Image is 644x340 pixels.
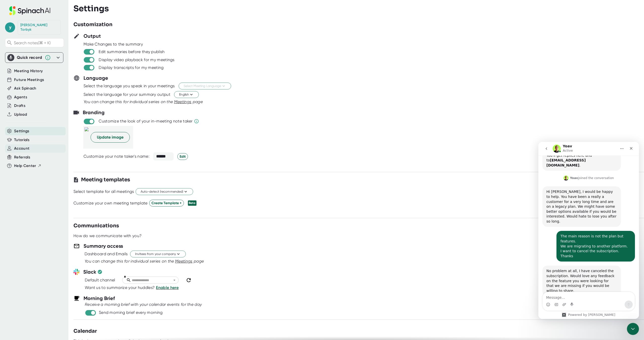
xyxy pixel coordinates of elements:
div: Quick record [17,55,42,60]
button: Invitees from your company [130,251,186,258]
span: Edit [180,154,186,159]
h3: Slack [83,268,127,276]
span: Meetings [174,99,192,104]
span: Update image [97,134,124,140]
div: joined the conversation [32,34,76,38]
div: Beta [188,200,196,206]
button: Enable here [156,285,179,291]
div: Yoav says… [4,33,97,45]
div: Hi [PERSON_NAME], I would be happy to help. You have been a really a customer for a very long tim... [4,45,83,85]
button: Gif picker [16,161,20,165]
div: Customize your note taker's name: [84,154,149,159]
div: Dashboard and Emails [85,251,128,257]
div: Hi [PERSON_NAME], I would be happy to help. You have been a really a customer for a very long tim... [8,48,78,82]
div: Customize your own meeting template [73,201,148,206]
button: Drafts [14,103,25,109]
button: Emoji picker [8,161,12,165]
span: Search notes (⌘ + K) [14,40,51,45]
button: Help Center [14,163,42,169]
div: Yurii says… [4,89,97,124]
i: You can change this for individual series on the page [84,99,203,104]
div: Yoav says… [4,45,97,89]
button: Tutorials [14,137,29,143]
div: Display transcripts for my meeting [99,65,164,70]
div: The main reason is not the plan but features. We are migrating to another platform. I want to can... [22,92,93,117]
h3: Branding [83,109,105,116]
button: Meetings [174,99,192,105]
div: The main reason is not the plan but features.We are migrating to another platform.I want to cance... [18,89,97,120]
div: No problem at all, I have canceled the subscription. Would love any feedback on the feature you w... [8,127,78,151]
img: Profile image for Yoav [25,34,30,39]
button: Start recording [32,161,36,165]
div: The team will get back to you on this. Our usual reply time is under 3 hours. You'll get replies ... [8,1,78,26]
div: Select the language you speak in your meetings [84,83,175,89]
b: [EMAIL_ADDRESS][DOMAIN_NAME] [8,16,47,25]
button: Edit [177,153,188,160]
h3: Customization [73,21,112,28]
div: Select the language for your summary output [84,92,170,97]
span: Invitees from your company [135,252,181,257]
textarea: Message… [4,150,96,159]
span: Auto-detect (recommended) [141,189,188,194]
button: Meeting History [14,68,43,74]
img: da405766-2f53-4122-9669-c8e1b6afdab3 [85,127,89,147]
h3: Language [84,74,108,82]
iframe: Intercom live chat [538,142,639,319]
i: You can change this for individual series on the page [85,259,204,264]
span: y [5,22,15,32]
button: Upload [14,112,27,117]
div: Make Changes to the summary [84,42,644,47]
span: English [179,92,194,97]
button: Settings [14,128,29,134]
button: Update image [91,132,130,143]
button: Send a message… [86,159,94,167]
div: Edit summaries before they publish [99,49,165,54]
button: Future Meetings [14,77,44,83]
div: Customize the look of your in-meeting note taker [99,119,192,124]
b: Yoav [32,34,40,38]
div: No problem at all, I have canceled the subscription. Would love any feedback on the feature you w... [4,124,83,154]
div: Yurii Torbyk [20,23,58,32]
h3: Summary access [84,242,123,250]
button: English [174,91,199,98]
div: Default channel [85,278,115,283]
h3: Settings [73,4,109,13]
span: Enable here [156,285,179,290]
span: Select Meeting Language [184,84,226,89]
div: Quick record [7,53,61,63]
div: Want us to summarize your huddles? [85,285,156,291]
h3: Output [84,32,101,40]
button: Account [14,146,29,151]
iframe: Intercom live chat [627,323,639,335]
div: Display video playback for my meetings [99,57,174,62]
span: Help Center [14,163,36,169]
i: Receive a morning brief with your calendar events for the day [85,302,202,307]
button: Upload attachment [24,161,28,165]
button: Auto-detect (recommended) [136,188,193,195]
h3: Morning Brief [84,294,115,302]
div: Yoav says… [4,124,97,165]
div: Select template for all meetings [73,189,134,194]
div: How do we communicate with you? [73,233,142,238]
span: Create Template + [151,200,182,206]
h3: Communications [73,222,119,230]
button: Agents [14,94,27,100]
span: Ask Spinach [14,86,36,91]
button: Select Meeting Language [179,83,231,90]
span: Meetings [175,259,193,264]
button: Referrals [14,154,30,160]
button: Meetings [175,258,193,264]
